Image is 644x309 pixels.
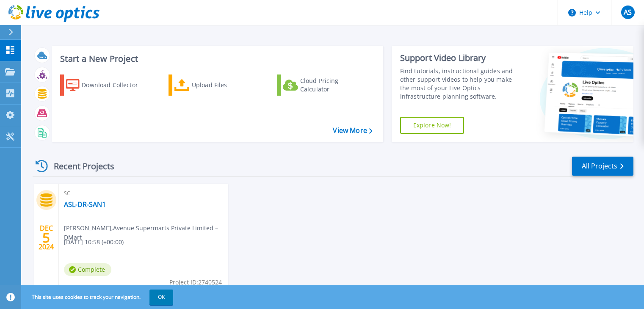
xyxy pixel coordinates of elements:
[60,54,372,63] h3: Start a New Project
[64,189,223,198] span: SC
[169,278,222,287] span: Project ID: 2740524
[23,290,173,305] span: This site uses cookies to track your navigation.
[64,200,106,209] a: ASL-DR-SAN1
[33,156,126,177] div: Recent Projects
[333,127,372,135] a: View More
[64,237,124,247] span: [DATE] 10:58 (+00:00)
[169,74,263,96] a: Upload Files
[149,290,173,305] button: OK
[400,67,522,101] div: Find tutorials, instructional guides and other support videos to help you make the most of your L...
[624,9,632,16] span: AS
[64,223,228,242] span: [PERSON_NAME] , Avenue Supermarts Private Limited – DMart
[400,117,464,134] a: Explore Now!
[64,263,111,276] span: Complete
[82,77,149,94] div: Download Collector
[277,74,371,96] a: Cloud Pricing Calculator
[572,157,633,176] a: All Projects
[192,77,260,94] div: Upload Files
[38,222,54,253] div: DEC 2024
[60,74,155,96] a: Download Collector
[300,77,368,94] div: Cloud Pricing Calculator
[400,52,522,63] div: Support Video Library
[42,234,50,241] span: 5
